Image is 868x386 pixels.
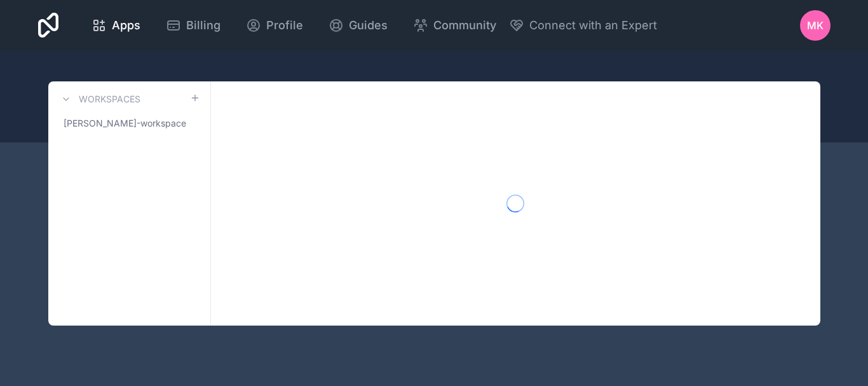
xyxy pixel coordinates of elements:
a: Workspaces [58,92,140,107]
a: [PERSON_NAME]-workspace [58,112,200,135]
span: Profile [266,17,303,34]
span: Community [433,17,496,34]
a: Profile [236,11,313,39]
span: [PERSON_NAME]-workspace [64,117,186,130]
span: MK [807,18,824,33]
a: Apps [81,11,151,39]
span: Apps [112,17,140,34]
button: Connect with an Expert [509,17,657,34]
span: Connect with an Expert [529,17,657,34]
a: Guides [318,11,398,39]
span: Guides [349,17,388,34]
span: Billing [186,17,220,34]
a: Community [403,11,506,39]
a: Billing [156,11,231,39]
h3: Workspaces [79,93,140,106]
